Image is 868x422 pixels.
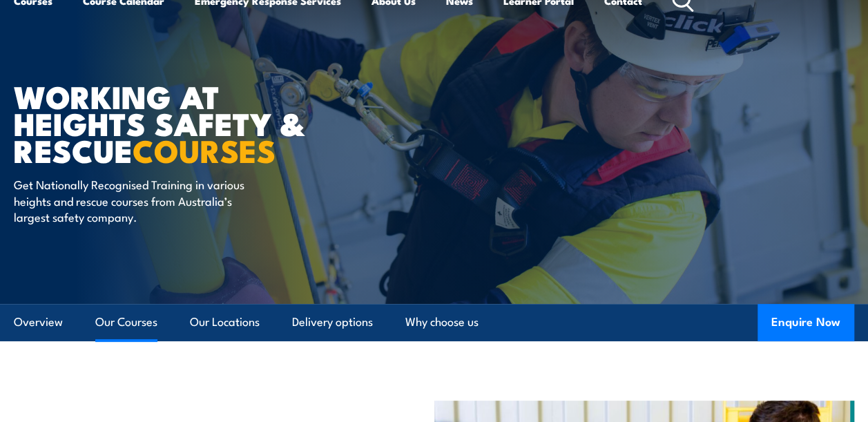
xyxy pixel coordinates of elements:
[133,126,276,173] strong: COURSES
[190,304,260,341] a: Our Locations
[758,304,854,341] button: Enquire Now
[405,304,479,341] a: Why choose us
[292,304,373,341] a: Delivery options
[95,304,157,341] a: Our Courses
[14,304,63,341] a: Overview
[14,176,266,224] p: Get Nationally Recognised Training in various heights and rescue courses from Australia’s largest...
[14,82,355,163] h1: WORKING AT HEIGHTS SAFETY & RESCUE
